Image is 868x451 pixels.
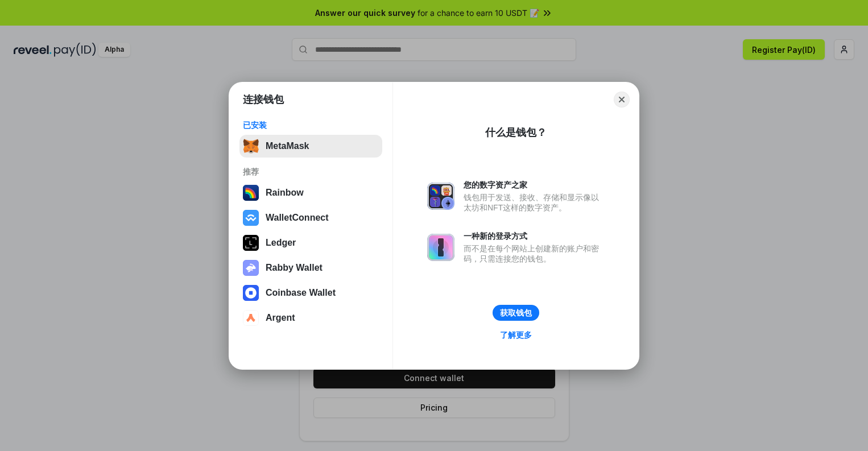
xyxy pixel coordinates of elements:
button: Argent [239,307,382,329]
img: svg+xml,%3Csvg%20width%3D%2228%22%20height%3D%2228%22%20viewBox%3D%220%200%2028%2028%22%20fill%3D... [243,285,259,301]
img: svg+xml,%3Csvg%20xmlns%3D%22http%3A%2F%2Fwww.w3.org%2F2000%2Fsvg%22%20width%3D%2228%22%20height%3... [243,235,259,251]
button: 获取钱包 [493,305,539,321]
div: 已安装 [243,120,379,130]
button: MetaMask [239,135,382,158]
div: Rabby Wallet [266,263,323,273]
a: 了解更多 [493,328,539,342]
img: svg+xml,%3Csvg%20fill%3D%22none%22%20height%3D%2233%22%20viewBox%3D%220%200%2035%2033%22%20width%... [243,138,259,154]
img: svg+xml,%3Csvg%20xmlns%3D%22http%3A%2F%2Fwww.w3.org%2F2000%2Fsvg%22%20fill%3D%22none%22%20viewBox... [427,183,454,210]
div: WalletConnect [266,213,329,223]
div: Rainbow [266,188,304,198]
button: Ledger [239,231,382,254]
div: 获取钱包 [500,308,532,318]
div: 钱包用于发送、接收、存储和显示像以太坊和NFT这样的数字资产。 [464,192,605,213]
div: 推荐 [243,167,379,177]
div: 了解更多 [500,330,532,340]
button: Close [614,92,630,107]
button: Rabby Wallet [239,256,382,279]
div: MetaMask [266,141,309,151]
img: svg+xml,%3Csvg%20width%3D%22120%22%20height%3D%22120%22%20viewBox%3D%220%200%20120%20120%22%20fil... [243,185,259,201]
div: 而不是在每个网站上创建新的账户和密码，只需连接您的钱包。 [464,243,605,264]
button: Rainbow [239,181,382,204]
div: Argent [266,313,295,323]
img: svg+xml,%3Csvg%20xmlns%3D%22http%3A%2F%2Fwww.w3.org%2F2000%2Fsvg%22%20fill%3D%22none%22%20viewBox... [243,260,259,276]
div: 什么是钱包？ [485,126,547,139]
img: svg+xml,%3Csvg%20width%3D%2228%22%20height%3D%2228%22%20viewBox%3D%220%200%2028%2028%22%20fill%3D... [243,310,259,326]
div: Coinbase Wallet [266,288,336,298]
div: 一种新的登录方式 [464,231,605,241]
div: Ledger [266,238,296,248]
button: Coinbase Wallet [239,282,382,304]
h1: 连接钱包 [243,93,284,106]
div: 您的数字资产之家 [464,180,605,190]
button: WalletConnect [239,206,382,229]
img: svg+xml,%3Csvg%20xmlns%3D%22http%3A%2F%2Fwww.w3.org%2F2000%2Fsvg%22%20fill%3D%22none%22%20viewBox... [427,234,454,261]
img: svg+xml,%3Csvg%20width%3D%2228%22%20height%3D%2228%22%20viewBox%3D%220%200%2028%2028%22%20fill%3D... [243,210,259,226]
